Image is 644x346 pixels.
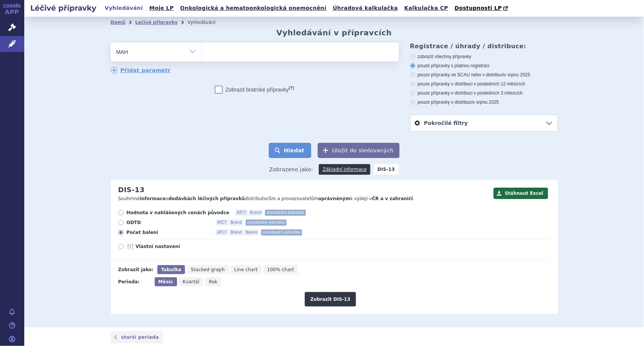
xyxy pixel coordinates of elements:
span: Vlastní nastavení [136,243,219,250]
span: standardní jednotka [265,210,306,216]
button: Hledat [269,143,312,158]
button: Uložit do sledovaných [318,143,400,158]
span: Stacked graph [191,267,224,272]
span: Brand [229,220,243,226]
span: Brand [249,210,263,216]
span: Zobrazeno jako: [269,164,313,175]
span: Line chart [234,267,258,272]
span: ODTD [127,220,210,226]
span: Měsíc [158,279,173,284]
div: Perioda: [118,277,151,286]
h2: DIS-13 [118,186,145,194]
a: Domů [111,20,125,25]
a: Úhradová kalkulačka [331,3,400,13]
span: standardní jednotka [246,220,287,226]
a: Moje LP [147,3,176,13]
abbr: (?) [289,85,294,90]
strong: oprávněným [318,196,350,201]
label: pouze přípravky v distribuci v posledních 3 měsících [410,90,558,96]
span: Hodnota v nahlášených cenách původce [127,210,229,216]
strong: ČR a v zahraničí [372,196,413,201]
a: Základní informace [319,164,370,175]
a: Kalkulačka CP [402,3,451,13]
span: Dostupnosti LP [454,5,502,11]
strong: dodávkách léčivých přípravků [168,196,245,201]
label: Zobrazit bratrské přípravky [215,86,294,93]
a: Dostupnosti LP [452,3,512,14]
span: ATC7 [216,229,228,235]
button: Stáhnout Excel [494,188,548,199]
strong: DIS-13 [374,164,399,175]
label: pouze přípravky s platnou registrací [410,63,558,69]
span: Brand [229,229,243,235]
div: Zobrazit jako: [118,265,154,274]
h2: Léčivé přípravky [24,3,102,13]
strong: informace [140,196,166,201]
a: Pokročilé filtry [411,115,558,131]
span: Rok [209,279,218,284]
span: Tabulka [161,267,181,272]
span: ATC7 [216,220,228,226]
span: Balení [244,229,259,235]
a: Onkologická a hematoonkologická onemocnění [178,3,329,13]
label: zobrazit všechny přípravky [410,54,558,60]
h3: Registrace / úhrady / distribuce: [410,43,558,50]
span: v srpnu 2025 [504,72,530,77]
label: pouze přípravky v distribuci v posledních 12 měsících [410,81,558,87]
span: standardní jednotka [261,229,302,235]
a: Vyhledávání [102,3,145,13]
button: Zobrazit DIS-13 [305,292,356,307]
a: Léčivé přípravky [135,20,178,25]
span: 100% chart [267,267,294,272]
span: v srpnu 2025 [473,100,499,105]
span: ATC7 [235,210,248,216]
a: Přidat parametr [111,67,171,74]
li: Vyhledávání [188,17,226,28]
label: pouze přípravky v distribuci [410,99,558,105]
h2: Vyhledávání v přípravcích [276,28,392,37]
label: pouze přípravky ve SCAU nebo v distribuci [410,72,558,78]
span: Kvartál [183,279,199,284]
p: Souhrnné o distributorům a provozovatelům k výdeji v . [118,196,490,202]
a: starší perioda [111,331,164,343]
span: Počet balení [127,229,210,235]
